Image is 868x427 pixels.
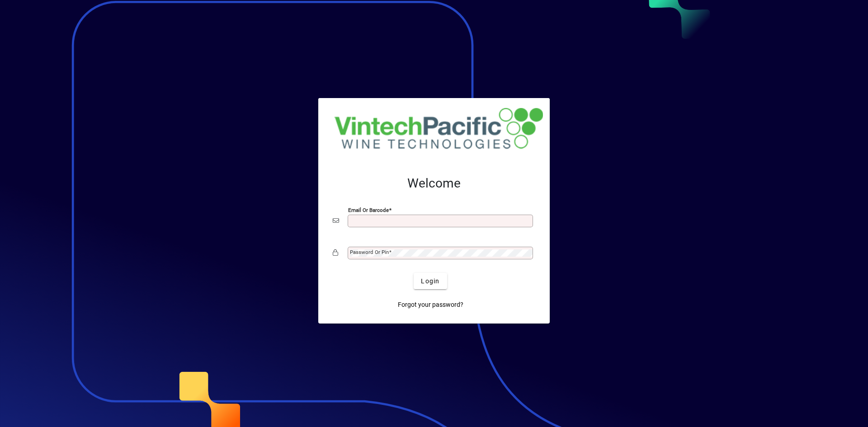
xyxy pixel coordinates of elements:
mat-label: Email or Barcode [348,207,389,213]
h2: Welcome [333,176,535,191]
a: Forgot your password? [394,296,467,313]
span: Login [421,277,439,286]
button: Login [414,273,447,289]
mat-label: Password or Pin [350,249,389,255]
span: Forgot your password? [398,300,463,310]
